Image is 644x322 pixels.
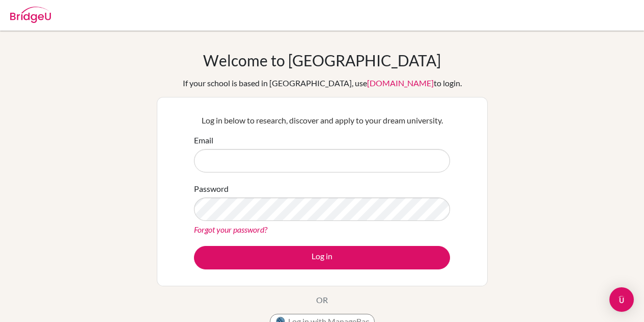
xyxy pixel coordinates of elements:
[183,77,462,89] div: If your school is based in [GEOGRAPHIC_DATA], use to login.
[10,7,51,23] img: Bridge-U
[194,183,229,195] label: Password
[316,294,328,306] p: OR
[609,287,634,312] div: Open Intercom Messenger
[194,114,450,127] p: Log in below to research, discover and apply to your dream university.
[194,134,213,146] label: Email
[194,246,450,269] button: Log in
[203,51,441,69] h1: Welcome to [GEOGRAPHIC_DATA]
[194,225,267,234] a: Forgot your password?
[367,78,434,88] a: [DOMAIN_NAME]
